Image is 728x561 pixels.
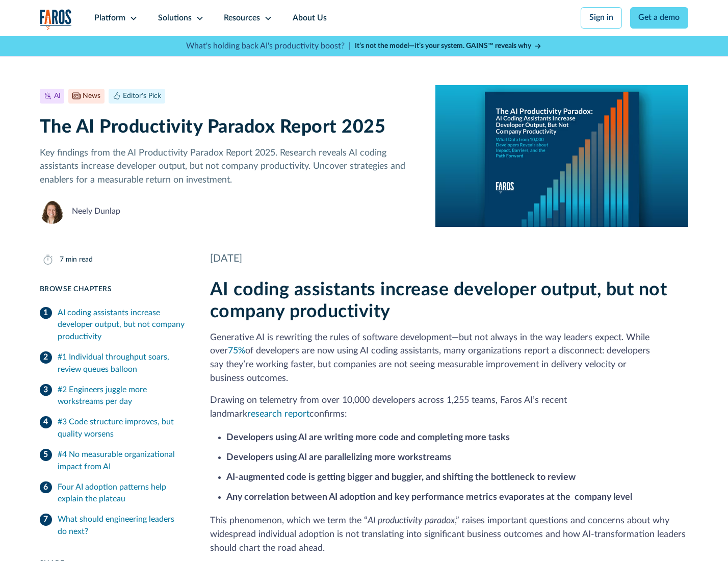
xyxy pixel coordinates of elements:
[228,346,245,355] a: 75%
[210,514,689,555] p: This phenomenon, which we term the “ ,” raises important questions and concerns about why widespr...
[224,12,260,24] div: Resources
[58,307,186,344] div: AI coding assistants increase developer output, but not company productivity
[210,331,689,386] p: Generative AI is rewriting the rules of software development—but not always in the way leaders ex...
[40,284,186,295] div: Browse Chapters
[226,493,632,501] strong: Any correlation between AI adoption and key performance metrics evaporates at the company level
[40,347,186,380] a: #1 Individual throughput soars, review queues balloon
[247,410,309,418] a: research report
[58,481,186,506] div: Four AI adoption patterns help explain the plateau
[58,514,186,538] div: What should engineering leaders do next?
[58,384,186,409] div: #2 Engineers juggle more workstreams per day
[40,199,64,224] img: Neely Dunlap
[40,380,186,413] a: #2 Engineers juggle more workstreams per day
[54,91,61,101] div: AI
[355,41,542,52] a: It’s not the model—it’s your system. GAINS™ reveals why
[435,85,688,227] img: A report cover on a blue background. The cover reads:The AI Productivity Paradox: AI Coding Assis...
[58,416,186,441] div: #3 Code structure improves, but quality worsens
[72,206,120,218] div: Neely Dunlap
[60,254,64,265] div: 7
[40,116,420,138] h1: The AI Productivity Paradox Report 2025
[66,254,93,265] div: min read
[226,453,451,462] strong: Developers using AI are parallelizing more workstreams
[94,12,125,24] div: Platform
[40,477,186,510] a: Four AI adoption patterns help explain the plateau
[58,351,186,376] div: #1 Individual throughput soars, review queues balloon
[186,40,351,53] p: What's holding back AI's productivity boost? |
[123,91,161,101] div: Editor's Pick
[58,449,186,473] div: #4 No measurable organizational impact from AI
[40,303,186,347] a: AI coding assistants increase developer output, but not company productivity
[83,91,100,101] div: News
[368,516,455,525] em: AI productivity paradox
[40,509,186,542] a: What should engineering leaders do next?
[40,445,186,477] a: #4 No measurable organizational impact from AI
[40,412,186,445] a: #3 Code structure improves, but quality worsens
[40,146,420,187] p: Key findings from the AI Productivity Paradox Report 2025. Research reveals AI coding assistants ...
[581,7,622,29] a: Sign in
[210,394,689,421] p: Drawing on telemetry from over 10,000 developers across 1,255 teams, Faros AI’s recent landmark c...
[226,433,510,442] strong: Developers using AI are writing more code and completing more tasks
[210,279,689,323] h2: AI coding assistants increase developer output, but not company productivity
[40,9,72,30] img: Logo of the analytics and reporting company Faros.
[630,7,689,29] a: Get a demo
[158,12,192,24] div: Solutions
[40,9,72,30] a: home
[226,473,576,481] strong: AI-augmented code is getting bigger and buggier, and shifting the bottleneck to review
[355,42,531,49] strong: It’s not the model—it’s your system. GAINS™ reveals why
[210,251,689,267] div: [DATE]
